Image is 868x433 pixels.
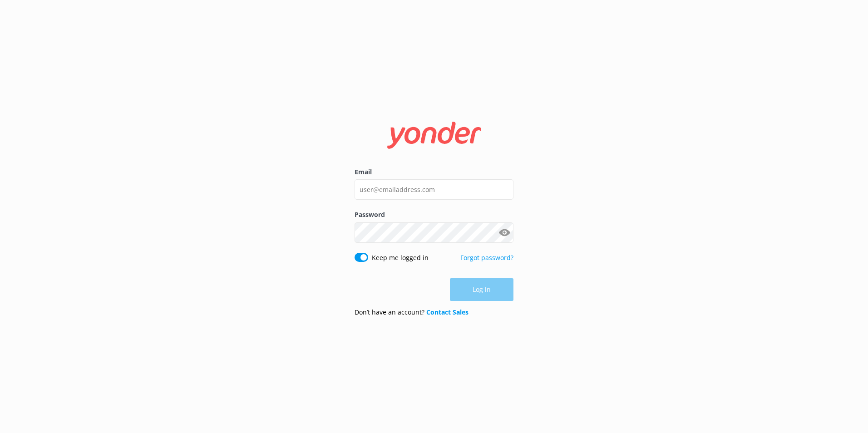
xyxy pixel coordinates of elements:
[355,167,513,177] label: Email
[355,307,469,317] p: Don’t have an account?
[426,308,469,316] a: Contact Sales
[495,223,513,241] button: Show password
[355,179,513,200] input: user@emailaddress.com
[355,210,513,220] label: Password
[460,253,513,262] a: Forgot password?
[372,253,429,263] label: Keep me logged in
